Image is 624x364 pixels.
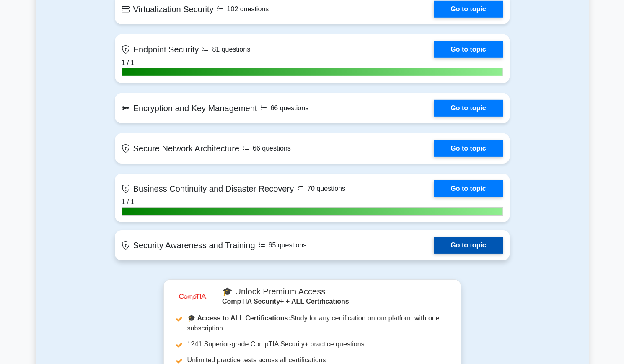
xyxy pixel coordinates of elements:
a: Go to topic [434,1,502,18]
a: Go to topic [434,180,502,197]
a: Go to topic [434,237,502,254]
a: Go to topic [434,140,502,157]
a: Go to topic [434,100,502,117]
a: Go to topic [434,41,502,58]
